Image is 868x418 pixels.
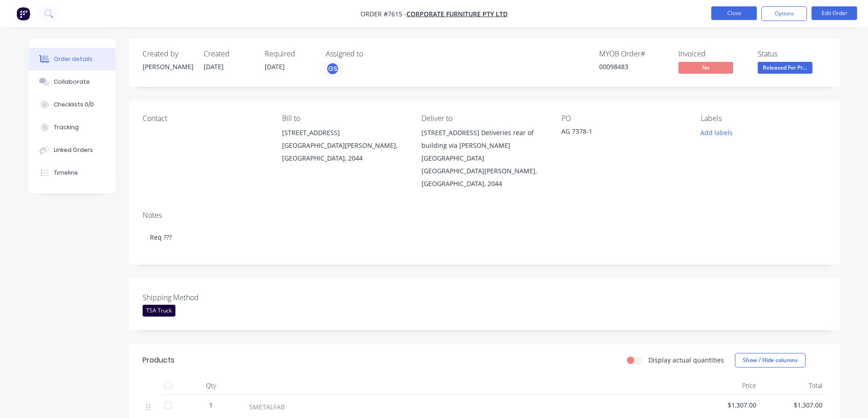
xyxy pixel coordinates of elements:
[758,62,812,76] button: Released For Pr...
[16,7,30,20] img: Factory
[764,400,822,410] span: $1,307.00
[678,50,747,58] div: Invoiced
[421,165,546,190] div: [GEOGRAPHIC_DATA][PERSON_NAME], [GEOGRAPHIC_DATA], 2044
[561,114,686,123] div: PO
[758,62,812,73] span: Released For Pr...
[421,114,546,123] div: Deliver to
[761,6,807,21] button: Options
[599,50,668,58] div: MYOB Order #
[143,62,193,71] div: [PERSON_NAME]
[421,126,546,190] div: [STREET_ADDRESS] Deliveries rear of building via [PERSON_NAME][GEOGRAPHIC_DATA][GEOGRAPHIC_DATA][...
[143,305,175,317] div: TSA Truck
[406,10,508,18] a: Corporate Furniture Pty Ltd
[360,10,406,18] span: Order #7615 -
[812,6,857,20] button: Edit Order
[282,126,407,165] div: [STREET_ADDRESS][GEOGRAPHIC_DATA][PERSON_NAME], [GEOGRAPHIC_DATA], 2044
[184,377,238,395] div: Qty
[29,93,115,116] button: Checklists 0/0
[143,223,826,251] div: Req ???
[694,377,760,395] div: Price
[143,114,267,123] div: Contact
[29,139,115,161] button: Linked Orders
[735,353,806,368] button: Show / Hide columns
[204,62,224,71] span: [DATE]
[29,71,115,93] button: Collaborate
[326,62,339,76] button: GS
[143,50,193,58] div: Created by
[143,292,257,303] label: Shipping Method
[143,355,175,366] div: Products
[282,126,407,139] div: [STREET_ADDRESS]
[648,355,724,365] label: Display actual quantities
[265,62,285,71] span: [DATE]
[54,169,78,177] div: Timeline
[421,126,546,165] div: [STREET_ADDRESS] Deliveries rear of building via [PERSON_NAME][GEOGRAPHIC_DATA]
[209,400,213,410] span: 1
[29,48,115,71] button: Order details
[265,50,315,58] div: Required
[599,62,668,71] div: 00098483
[282,114,407,123] div: Bill to
[326,50,417,58] div: Assigned to
[282,139,407,165] div: [GEOGRAPHIC_DATA][PERSON_NAME], [GEOGRAPHIC_DATA], 2044
[54,146,93,154] div: Linked Orders
[29,161,115,184] button: Timeline
[711,6,757,20] button: Close
[698,400,756,410] span: $1,307.00
[29,116,115,139] button: Tracking
[249,402,285,412] span: SMETALFAB
[143,211,826,220] div: Notes
[678,62,733,73] span: No
[54,123,79,131] div: Tracking
[204,50,254,58] div: Created
[760,377,826,395] div: Total
[696,126,738,139] button: Add labels
[758,50,826,58] div: Status
[561,126,675,139] div: AG 7378-1
[54,55,92,63] div: Order details
[54,78,90,86] div: Collaborate
[54,101,94,109] div: Checklists 0/0
[701,114,826,123] div: Labels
